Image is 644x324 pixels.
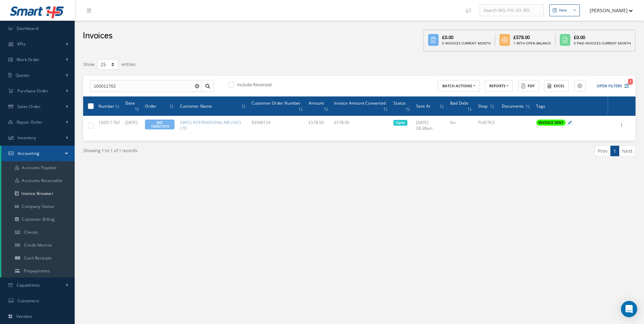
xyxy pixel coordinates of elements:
[17,88,49,94] span: Purchase Order
[90,80,202,92] input: Search by Number
[621,301,637,317] div: Open Intercom Messenger
[583,4,633,17] button: [PERSON_NAME]
[1,265,75,277] a: Prepayments
[18,135,36,141] span: Inventory
[513,41,551,46] div: 1 With Open Balance
[17,104,41,109] span: Sales Order
[83,31,112,41] h2: Invoices
[1,187,75,200] a: Invoice Browser
[16,313,33,319] span: Vendors
[122,58,135,68] label: entries
[180,120,241,131] a: SWISS INTERNATIONAL AIR LINES LTD
[331,116,391,135] td: £578.00
[1,213,75,226] a: Customer Billing
[513,34,551,41] div: £578.00
[194,80,202,92] button: Reset
[442,41,491,46] div: 0 Invoices Current Month
[145,103,157,109] span: Order
[18,298,39,304] span: Customers
[438,80,480,92] button: BATCH ACTIONS
[180,103,212,109] span: Customer Name
[1,226,75,239] a: Checks
[413,116,447,135] td: [DATE] 06:38am
[1,200,75,213] a: Company Status
[78,146,360,162] div: Showing 1 to 1 of 1 records
[309,100,324,106] span: Amount
[17,282,40,288] span: Capabilities
[235,82,272,88] label: Include Reversed
[195,84,199,88] svg: Reset
[478,103,488,109] span: Shop
[416,103,430,109] span: Sent At
[574,34,631,41] div: £0.00
[518,80,539,92] button: PDF
[252,100,300,106] span: Customer Order Number
[24,255,52,261] span: Cash Receipts
[393,120,407,126] span: Open
[24,229,38,235] span: Checks
[536,103,546,109] span: Tags
[83,58,94,68] label: Show
[334,100,386,106] span: Invoice Amount Converted
[17,41,25,47] span: KPIs
[393,100,406,106] span: Status
[249,116,306,135] td: R3569124
[568,120,572,125] a: Click to edit tags
[125,100,135,106] span: Date
[151,120,169,129] a: WO 100021010
[591,80,629,92] button: Open Filters1
[24,242,52,248] span: Credit Memos
[610,146,619,156] a: 1
[1,239,75,252] a: Credit Memos
[17,119,42,125] span: Repair Order
[450,100,468,106] span: Bad Debt
[1,161,75,174] a: Accounts Payable
[227,82,359,89] div: Include Reversed
[98,120,120,125] span: 100011762
[123,116,142,135] td: [DATE]
[574,41,631,46] div: 0 Paid Invoices Current Month
[628,79,633,85] span: 1
[306,116,331,135] td: £578.00
[24,268,50,274] span: Prepayments
[549,4,580,16] button: New
[559,7,567,13] div: New
[18,150,40,156] span: Accounting
[17,57,40,62] span: Work Order
[17,25,39,31] span: Dashboard
[475,116,498,135] td: PLASTICS
[502,103,524,109] span: Documents
[544,80,569,92] button: Excel
[442,34,491,41] div: £0.00
[98,103,114,109] span: Number
[485,80,513,92] button: REPORTS
[538,120,564,125] span: INVOICE SENT
[480,4,544,17] input: Search WO, PO, SO, RO
[1,146,75,161] a: Accounting
[447,116,475,135] td: No
[16,72,30,78] span: Quotes
[1,174,75,187] a: Accounts Receivable
[1,252,75,265] a: Cash Receipts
